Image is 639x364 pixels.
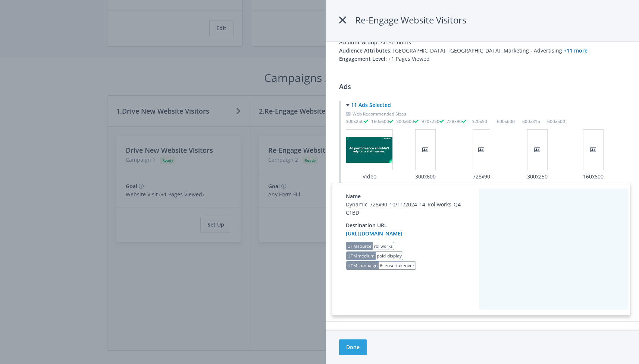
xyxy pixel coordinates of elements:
[393,47,588,54] span: [GEOGRAPHIC_DATA], [GEOGRAPHIC_DATA], Marketing - Advertising
[346,172,393,181] div: Video
[339,55,387,62] span: Engagement Level:
[380,39,411,46] span: All Accounts
[346,200,463,217] p: Dynamic_728x90_10/11/2024_14_Rollworks_Q4C1BD
[396,118,422,125] small: 300x600
[346,137,392,163] img: Video
[346,252,376,260] label: UTM medium
[346,242,373,250] label: UTM source
[497,118,522,125] small: 600x600
[422,118,447,125] small: 970x250
[353,111,406,117] span: Web Recommended Sizes
[373,242,394,250] span: rollworks
[339,39,379,46] span: Account Group:
[346,192,463,200] h4: Name
[346,118,371,125] small: 300x250
[473,172,490,181] div: 728x90
[346,101,626,110] button: 11 Ads Selected
[583,172,604,181] div: 160x600
[339,47,392,54] span: Audience Attributes:
[527,172,548,181] div: 300x250
[355,14,466,26] span: Re-Engage Website Visitors
[339,339,367,355] button: Done
[472,118,497,125] small: 320x50
[371,118,397,125] small: 160x600
[346,262,379,269] label: UTM campaign
[376,252,403,260] span: paid-display
[339,81,351,92] h3: Ads
[447,118,472,125] small: 728x90
[346,221,463,230] h4: Destination URL
[522,118,548,125] small: 600x315
[547,118,573,125] small: 600x500
[564,47,588,54] a: +11 more
[346,230,402,237] a: [URL][DOMAIN_NAME]
[415,172,436,181] div: 300x600
[379,262,416,269] span: 6sense-takeover
[388,55,430,62] span: +1 Pages Viewed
